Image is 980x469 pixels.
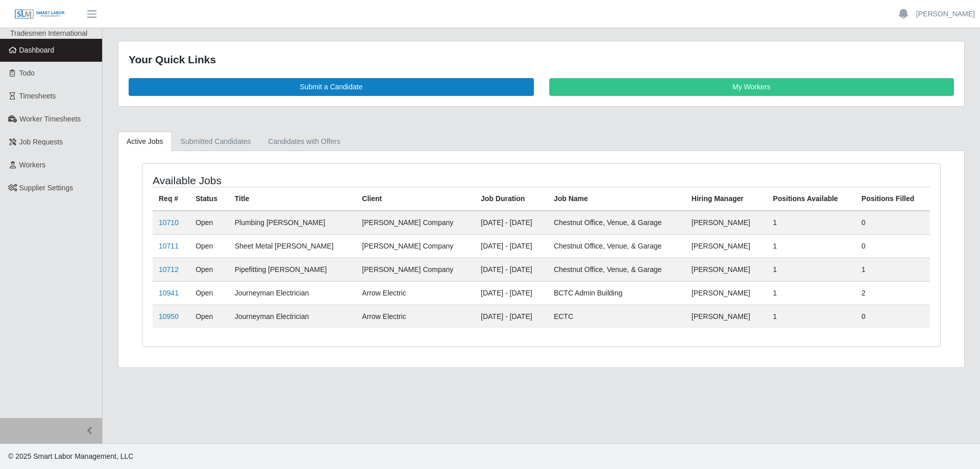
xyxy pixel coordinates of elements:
[356,281,475,305] td: Arrow Electric
[129,78,534,96] a: Submit a Candidate
[10,29,87,37] span: Tradesmen International
[767,305,855,328] td: 1
[159,312,179,320] a: 10950
[475,187,548,211] th: Job Duration
[153,187,189,211] th: Req #
[229,258,356,281] td: Pipefitting [PERSON_NAME]
[767,211,855,235] td: 1
[189,258,229,281] td: Open
[475,305,548,328] td: [DATE] - [DATE]
[855,187,930,211] th: Positions Filled
[259,132,349,152] a: Candidates with Offers
[189,234,229,258] td: Open
[19,138,63,146] span: Job Requests
[19,46,55,54] span: Dashboard
[685,211,767,235] td: [PERSON_NAME]
[475,211,548,235] td: [DATE] - [DATE]
[855,305,930,328] td: 0
[19,184,73,192] span: Supplier Settings
[767,258,855,281] td: 1
[229,281,356,305] td: Journeyman Electrician
[685,187,767,211] th: Hiring Manager
[685,281,767,305] td: [PERSON_NAME]
[159,242,179,250] a: 10711
[229,234,356,258] td: Sheet Metal [PERSON_NAME]
[153,174,468,187] h4: Available Jobs
[475,234,548,258] td: [DATE] - [DATE]
[548,234,685,258] td: Chestnut Office, Venue, & Garage
[548,187,685,211] th: Job Name
[855,211,930,235] td: 0
[548,305,685,328] td: ECTC
[548,211,685,235] td: Chestnut Office, Venue, & Garage
[189,305,229,328] td: Open
[916,9,975,19] a: [PERSON_NAME]
[548,258,685,281] td: Chestnut Office, Venue, & Garage
[189,187,229,211] th: Status
[356,187,475,211] th: Client
[356,211,475,235] td: [PERSON_NAME] Company
[855,234,930,258] td: 0
[19,92,56,100] span: Timesheets
[14,9,65,20] img: SLM Logo
[8,452,133,460] span: © 2025 Smart Labor Management, LLC
[475,258,548,281] td: [DATE] - [DATE]
[189,281,229,305] td: Open
[855,258,930,281] td: 1
[159,289,179,297] a: 10941
[118,132,172,152] a: Active Jobs
[129,52,954,68] div: Your Quick Links
[548,281,685,305] td: BCTC Admin Building
[767,281,855,305] td: 1
[229,187,356,211] th: Title
[172,132,260,152] a: Submitted Candidates
[356,258,475,281] td: [PERSON_NAME] Company
[767,234,855,258] td: 1
[767,187,855,211] th: Positions Available
[475,281,548,305] td: [DATE] - [DATE]
[356,305,475,328] td: Arrow Electric
[19,69,35,77] span: Todo
[229,211,356,235] td: Plumbing [PERSON_NAME]
[549,78,954,96] a: My Workers
[685,258,767,281] td: [PERSON_NAME]
[189,211,229,235] td: Open
[855,281,930,305] td: 2
[685,234,767,258] td: [PERSON_NAME]
[159,218,179,227] a: 10710
[19,161,46,169] span: Workers
[229,305,356,328] td: Journeyman Electrician
[19,115,81,123] span: Worker Timesheets
[356,234,475,258] td: [PERSON_NAME] Company
[159,265,179,274] a: 10712
[685,305,767,328] td: [PERSON_NAME]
